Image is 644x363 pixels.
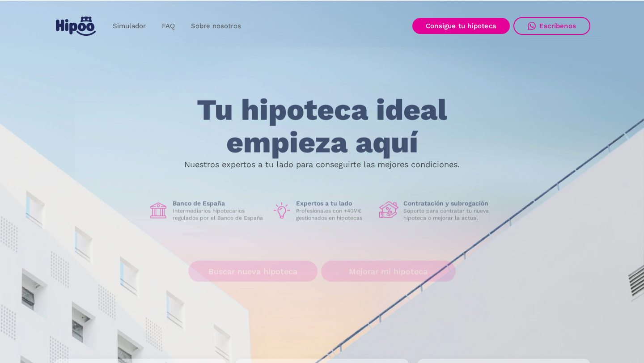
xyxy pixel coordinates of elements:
[296,199,372,207] h1: Expertos a tu lado
[173,199,265,207] h1: Banco de España
[154,17,183,35] a: FAQ
[296,207,372,222] p: Profesionales con +40M€ gestionados en hipotecas
[321,261,456,282] a: Mejorar mi hipoteca
[539,22,576,30] div: Escríbenos
[173,207,265,222] p: Intermediarios hipotecarios regulados por el Banco de España
[188,261,318,282] a: Buscar nueva hipoteca
[153,94,491,159] h1: Tu hipoteca ideal empieza aquí
[105,17,154,35] a: Simulador
[513,17,590,35] a: Escríbenos
[54,13,97,39] a: home
[412,18,510,34] a: Consigue tu hipoteca
[184,161,460,168] p: Nuestros expertos a tu lado para conseguirte las mejores condiciones.
[403,199,496,207] h1: Contratación y subrogación
[183,17,249,35] a: Sobre nosotros
[403,207,496,222] p: Soporte para contratar tu nueva hipoteca o mejorar la actual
